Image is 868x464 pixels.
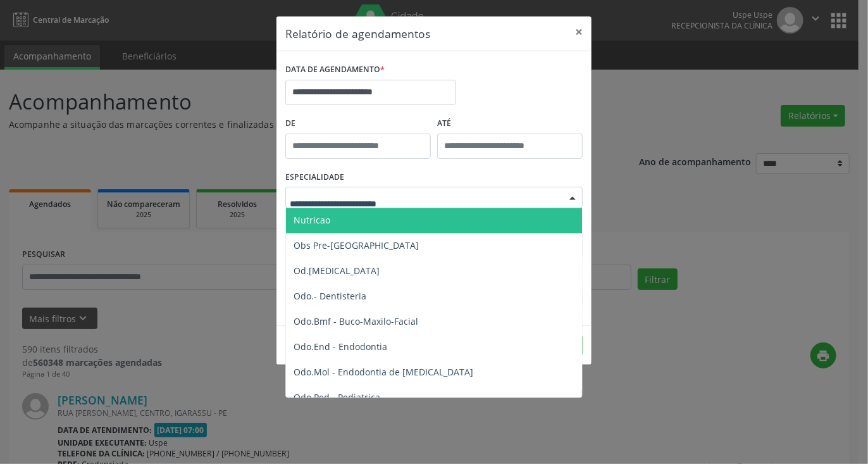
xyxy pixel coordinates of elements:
label: De [285,114,431,134]
span: Odo.End - Endodontia [294,341,387,353]
button: Close [566,16,592,47]
span: Odo.Ped - Pediatrica [294,392,380,404]
span: Odo.Mol - Endodontia de [MEDICAL_DATA] [294,367,473,379]
span: Od.[MEDICAL_DATA] [294,265,380,277]
label: ATÉ [437,114,583,134]
span: Odo.Bmf - Buco-Maxilo-Facial [294,316,418,328]
label: DATA DE AGENDAMENTO [285,60,385,80]
span: Obs Pre-[GEOGRAPHIC_DATA] [294,240,419,252]
label: ESPECIALIDADE [285,168,344,187]
span: Nutricao [294,215,330,227]
span: Odo.- Dentisteria [294,291,366,303]
h5: Relatório de agendamentos [285,25,430,42]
